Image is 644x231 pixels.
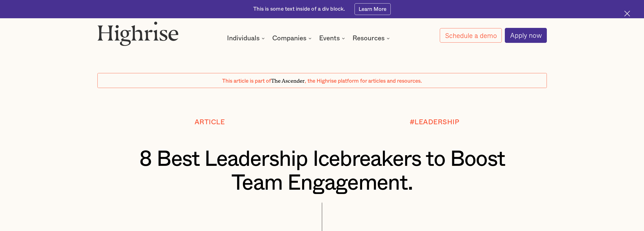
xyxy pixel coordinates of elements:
[305,78,422,84] span: , the Highrise platform for articles and resources.
[319,35,340,41] div: Events
[97,21,179,46] img: Highrise logo
[222,78,271,84] span: This article is part of
[227,35,260,41] div: Individuals
[505,28,547,43] a: Apply now
[440,28,502,43] a: Schedule a demo
[122,147,522,195] h1: 8 Best Leadership Icebreakers to Boost Team Engagement.
[352,35,385,41] div: Resources
[195,118,225,126] div: Article
[272,35,306,41] div: Companies
[271,76,305,83] span: The Ascender
[253,6,345,13] div: This is some text inside of a div block.
[410,118,459,126] div: #LEADERSHIP
[624,11,630,16] img: Cross icon
[355,3,391,15] a: Learn More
